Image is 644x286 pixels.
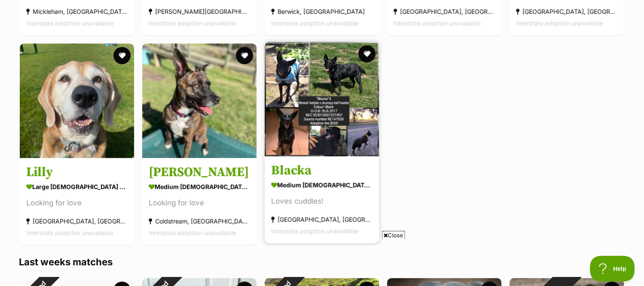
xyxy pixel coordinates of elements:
div: [GEOGRAPHIC_DATA], [GEOGRAPHIC_DATA] [394,6,495,17]
span: Interstate adoption unavailable [516,19,604,27]
h3: Last weeks matches [19,256,625,268]
div: Looking for love [26,198,128,209]
iframe: Advertisement [113,243,531,282]
div: Mickleham, [GEOGRAPHIC_DATA] [26,6,128,17]
img: Rosie [142,44,257,158]
span: Interstate adoption unavailable [149,19,236,27]
a: Blacka medium [DEMOGRAPHIC_DATA] Dog Loves cuddles! [GEOGRAPHIC_DATA], [GEOGRAPHIC_DATA] Intersta... [265,156,379,244]
span: Interstate adoption unavailable [394,19,481,27]
div: [GEOGRAPHIC_DATA], [GEOGRAPHIC_DATA] [26,216,128,227]
span: Interstate adoption unavailable [26,19,113,27]
img: Blacka [265,42,379,156]
h3: Lilly [26,165,128,181]
button: favourite [113,47,131,64]
a: Lilly large [DEMOGRAPHIC_DATA] Dog Looking for love [GEOGRAPHIC_DATA], [GEOGRAPHIC_DATA] Intersta... [20,158,134,246]
a: [PERSON_NAME] medium [DEMOGRAPHIC_DATA] Dog Looking for love Coldstream, [GEOGRAPHIC_DATA] Inters... [142,158,257,246]
div: medium [DEMOGRAPHIC_DATA] Dog [149,181,250,193]
div: [PERSON_NAME][GEOGRAPHIC_DATA] [149,6,250,17]
div: Loves cuddles! [271,196,373,208]
span: Interstate adoption unavailable [149,230,236,237]
div: large [DEMOGRAPHIC_DATA] Dog [26,181,128,193]
button: favourite [236,47,253,64]
span: Interstate adoption unavailable [271,19,359,27]
div: Coldstream, [GEOGRAPHIC_DATA] [149,216,250,227]
div: [GEOGRAPHIC_DATA], [GEOGRAPHIC_DATA] [271,214,373,226]
h3: [PERSON_NAME] [149,165,250,181]
img: Lilly [20,44,134,158]
span: Interstate adoption unavailable [26,230,113,237]
div: [GEOGRAPHIC_DATA], [GEOGRAPHIC_DATA] [516,6,618,17]
h3: Blacka [271,163,373,179]
div: Looking for love [149,198,250,209]
div: Berwick, [GEOGRAPHIC_DATA] [271,6,373,17]
button: favourite [359,45,376,62]
div: medium [DEMOGRAPHIC_DATA] Dog [271,179,373,192]
iframe: Help Scout Beacon - Open [590,256,635,282]
span: Close [382,231,405,239]
span: Interstate adoption unavailable [271,228,359,235]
